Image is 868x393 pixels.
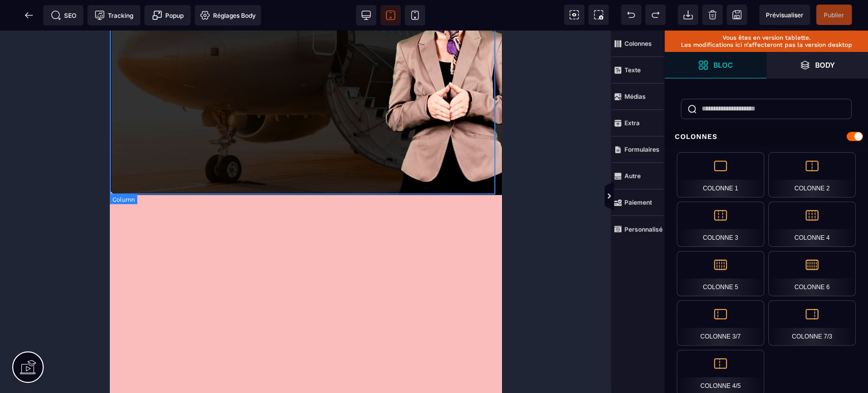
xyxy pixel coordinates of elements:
strong: Médias [624,93,646,100]
strong: Colonnes [624,40,652,47]
span: SEO [51,10,76,20]
div: Colonnes [665,127,868,146]
span: Autre [611,163,665,189]
span: Favicon [195,5,261,25]
strong: Paiement [624,199,652,206]
div: Colonne 3/7 [677,300,764,346]
strong: Texte [624,66,641,74]
span: Médias [611,83,665,110]
span: Code de suivi [87,5,140,25]
span: Nettoyage [702,5,723,25]
span: Personnalisé [611,216,665,242]
span: Voir tablette [380,5,401,25]
span: Popup [152,10,184,20]
span: Capture d'écran [588,5,609,25]
strong: Extra [624,119,640,127]
div: Colonne 2 [768,152,856,198]
span: Créer une alerte modale [144,5,191,25]
div: Colonne 1 [677,152,764,198]
span: Formulaires [611,136,665,163]
span: Importer [678,5,698,25]
div: Colonne 5 [677,251,764,296]
span: Retour [19,5,39,25]
div: Colonne 6 [768,251,856,296]
span: Métadata SEO [43,5,83,25]
span: Rétablir [645,5,666,25]
p: Les modifications ici n’affecteront pas la version desktop [670,41,863,48]
span: Ouvrir les calques [766,52,868,78]
strong: Formulaires [624,146,660,153]
span: Enregistrer le contenu [816,5,852,25]
span: Réglages Body [200,10,256,20]
strong: Bloc [713,61,733,69]
strong: Body [815,61,835,69]
span: Publier [824,11,844,19]
p: Vous êtes en version tablette. [670,34,863,41]
span: Afficher les vues [665,181,675,212]
span: Enregistrer [727,5,747,25]
span: Tracking [95,10,133,20]
span: Ouvrir les blocs [665,52,766,78]
span: Colonnes [611,31,665,57]
span: Paiement [611,189,665,216]
strong: Personnalisé [624,226,663,233]
span: Prévisualiser [766,11,803,19]
div: Colonne 4 [768,202,856,247]
span: Aperçu [759,5,810,25]
span: Voir bureau [356,5,376,25]
span: Voir les composants [564,5,584,25]
span: Extra [611,110,665,136]
div: Colonne 7/3 [768,300,856,346]
div: Colonne 3 [677,202,764,247]
span: Texte [611,57,665,83]
span: Voir mobile [405,5,425,25]
span: Défaire [621,5,641,25]
strong: Autre [624,172,641,180]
